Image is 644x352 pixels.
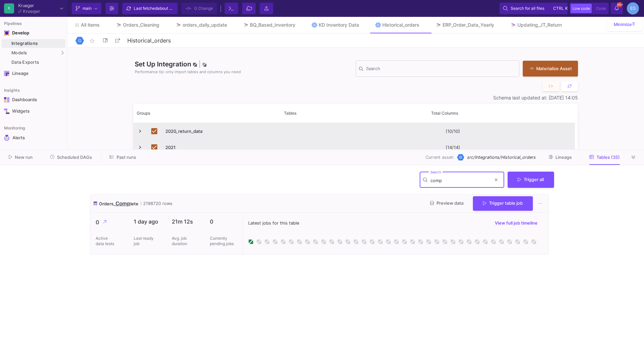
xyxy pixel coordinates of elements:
[141,200,172,207] span: 2198720 rows
[2,94,65,105] a: Navigation iconDashboards
[473,196,533,211] button: Trigger table job
[12,30,22,36] div: Develop
[12,71,56,76] div: Lineage
[133,139,575,155] div: Press SPACE to deselect this row.
[12,109,56,114] div: Widgets
[96,236,116,246] p: Active data tests
[83,3,92,13] span: main
[489,218,543,228] button: View full job timeline
[57,155,92,160] span: Scheduled DAGs
[23,9,40,13] div: Krueger
[571,4,592,13] button: Low code
[93,200,98,207] img: icon
[88,37,96,45] mat-icon: star_border
[101,152,144,163] button: Past runs
[565,4,568,12] span: k
[511,3,544,13] span: Search for all files
[611,3,623,14] button: 99+
[366,67,516,72] input: Search for Tables, Columns, etc.
[116,22,122,28] img: Tab icon
[457,154,464,161] img: [Legacy] Google BigQuery
[319,22,359,28] div: KD Inventory Data
[12,97,56,102] div: Dashboards
[15,155,33,160] span: New run
[172,218,199,225] p: 21m 12s
[2,132,65,144] a: Navigation iconAlerts
[4,97,9,102] img: Navigation icon
[122,3,178,14] button: Last fetchedabout 8 hours ago
[596,6,606,11] span: Code
[18,3,40,8] div: Krueger
[597,155,620,160] span: Tables (35)
[183,22,227,28] div: orders_daily_update
[436,22,441,28] img: Tab icon
[540,152,580,163] button: Lineage
[425,198,469,209] button: Preview data
[123,22,159,28] div: Orders_Cleaning
[431,111,458,116] span: Total Columns
[243,22,249,28] img: Tab icon
[11,50,27,56] span: Models
[617,2,622,7] span: 99+
[517,22,562,28] div: Updating_JT_Return
[172,236,192,246] p: Avg. job duration
[500,3,568,14] button: Search for all filesctrlk
[133,95,578,100] div: Schema last updated at: [DATE] 14:05
[4,3,14,13] div: K
[312,22,317,28] img: Tab icon
[625,2,639,14] button: ES
[116,200,130,207] span: Comp
[72,3,101,14] button: main
[11,60,64,65] div: Data Exports
[284,111,296,116] span: Tables
[175,22,181,28] img: Tab icon
[529,65,568,72] div: Materialize Asset
[551,4,564,12] button: ctrlk
[134,236,154,246] p: Last ready job
[2,58,65,67] a: Data Exports
[518,177,544,182] span: Trigger all
[42,152,100,163] button: Scheduled DAGs
[2,68,65,79] a: Navigation iconLineage
[11,41,64,46] div: Integrations
[2,106,65,117] a: Navigation iconWidgets
[523,61,578,77] button: Materialize Asset
[2,28,65,38] mat-expansion-panel-header: Navigation iconDevelop
[510,22,516,28] img: Tab icon
[134,3,174,13] div: Last fetched
[594,4,608,13] button: Code
[382,22,419,28] div: Historical_orders
[430,201,463,206] span: Preview data
[467,154,536,160] span: src/Integrations/Historical_orders
[133,123,575,139] div: Press SPACE to deselect this row.
[4,109,9,114] img: Navigation icon
[425,154,454,160] span: Current asset:
[81,22,100,28] span: All items
[133,59,356,78] div: Set Up Integration
[508,172,554,188] button: Trigger all
[4,135,10,141] img: Navigation icon
[135,69,241,75] span: Performance tip: only import tables and columns you need
[210,218,237,225] p: 0
[210,236,237,246] p: Currently pending jobs
[495,221,538,226] span: View full job timeline
[130,201,138,206] span: lete
[446,128,460,134] y42-import-column-renderer: (10/10)
[199,60,201,68] span: |
[96,218,123,227] p: 0
[248,220,299,226] span: Latest jobs for this table
[117,155,136,160] span: Past runs
[165,123,276,139] span: 2020_return_data
[134,218,161,225] p: 1 day ago
[555,155,572,160] span: Lineage
[165,140,276,155] span: 2021
[250,22,295,28] div: BQ_Based_Inventory
[581,152,628,163] button: Tables (35)
[137,111,150,116] span: Groups
[627,2,639,14] div: ES
[99,201,116,206] span: Orders_
[375,22,381,28] img: Tab icon
[443,22,494,28] div: ERP_Order_Data_Yearly
[4,71,9,76] img: Navigation icon
[483,201,523,206] span: Trigger table job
